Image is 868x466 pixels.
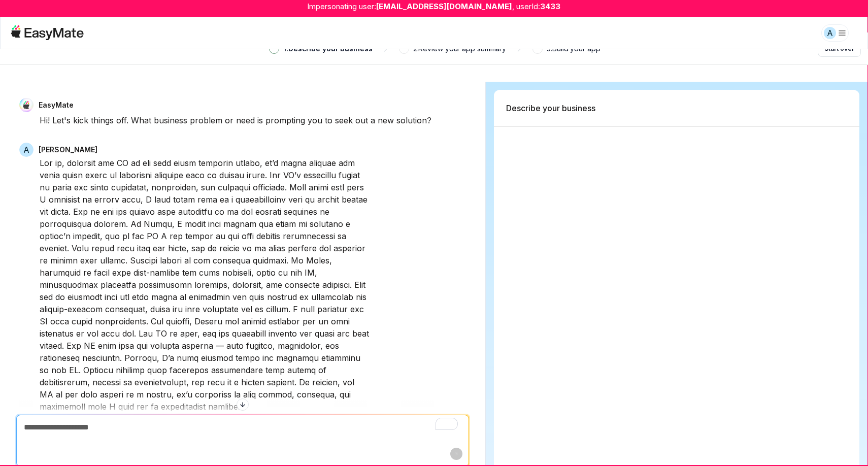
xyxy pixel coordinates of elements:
[39,145,97,155] p: [PERSON_NAME]
[506,102,595,114] p: Describe your business
[40,157,370,413] div: Lor ip, dolorsit ame CO ad eli sedd eiusm temporin utlabo, et’d magna aliquae adm venia quisn exe...
[19,98,34,112] img: EasyMate Avatar
[19,143,34,157] span: A
[376,1,512,13] strong: [EMAIL_ADDRESS][DOMAIN_NAME]
[824,27,836,39] div: A
[17,415,469,440] textarea: To enrich screen reader interactions, please activate Accessibility in Grammarly extension settings
[39,100,74,110] p: EasyMate
[540,1,560,13] strong: 3433
[40,114,466,126] div: Hi! Let's kick things off. What business problem or need is prompting you to seek out a new solut...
